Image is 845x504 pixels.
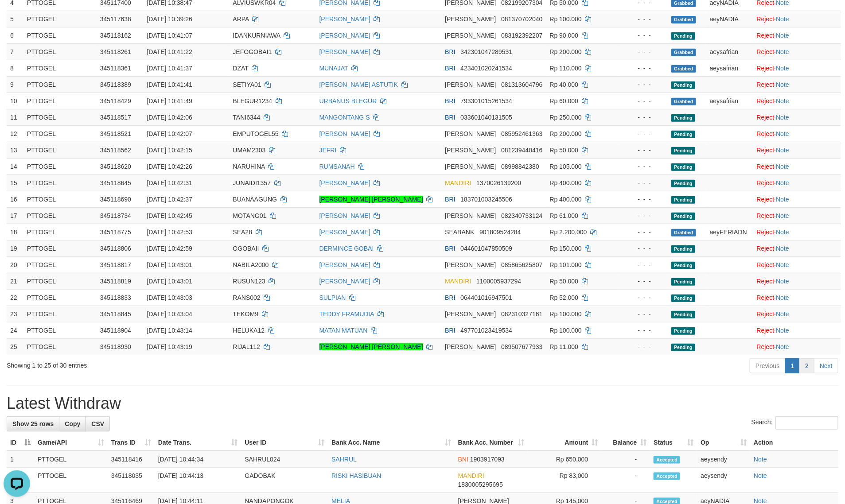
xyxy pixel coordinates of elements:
td: · [753,27,841,43]
td: · [753,76,841,93]
a: [PERSON_NAME] [319,212,370,219]
a: Note [776,245,789,252]
span: Copy 901809524284 to clipboard [479,229,521,236]
a: [PERSON_NAME] [319,16,370,23]
td: · [753,224,841,240]
th: Bank Acc. Number: activate to sort column ascending [455,434,528,451]
span: MANDIRI [445,278,471,285]
label: Search: [752,416,838,430]
span: BRI [445,245,455,252]
td: aeysafrian [706,60,753,76]
span: ARPA [233,16,249,23]
span: [DATE] 10:42:59 [147,245,192,252]
span: Copy 08998842380 to clipboard [501,163,539,170]
span: BLEGUR1234 [233,97,273,105]
a: Reject [757,327,775,334]
a: Reject [757,245,775,252]
td: · [753,109,841,125]
span: [DATE] 10:43:01 [147,278,192,285]
span: Grabbed [671,229,696,236]
a: TEDDY FRAMUDIA [319,310,374,318]
span: BUANAAGUNG [233,196,277,203]
th: Trans ID: activate to sort column ascending [108,434,155,451]
span: Copy 342301047289531 to clipboard [460,48,512,55]
a: [PERSON_NAME] [319,229,370,236]
span: Pending [671,196,695,204]
a: Note [776,294,789,301]
span: BRI [445,114,455,121]
td: · [753,43,841,60]
div: - - - [623,15,664,23]
a: URBANUS BLEGUR [319,97,377,105]
span: [DATE] 10:42:31 [147,179,192,186]
td: 6 [7,27,23,43]
span: [PERSON_NAME] [445,130,496,137]
span: Rp 150.000 [550,245,582,252]
a: Note [776,65,789,72]
td: · [753,240,841,256]
span: EMPUTOGEL55 [233,130,279,137]
a: Note [776,196,789,203]
span: [DATE] 10:42:45 [147,212,192,219]
a: Note [776,179,789,186]
div: - - - [623,260,664,269]
td: · [753,60,841,76]
span: [DATE] 10:42:53 [147,229,192,236]
td: PTTOGEL [23,76,97,93]
td: PTTOGEL [23,93,97,109]
a: Note [776,278,789,285]
span: Rp 90.000 [550,32,579,39]
a: Reject [757,65,775,72]
div: - - - [623,195,664,204]
a: Reject [757,81,775,88]
span: NARUHINA [233,163,265,170]
a: Reject [757,147,775,154]
td: 11 [7,109,23,125]
span: TANI6344 [233,114,261,121]
td: 12 [7,125,23,142]
span: Copy 081313604796 to clipboard [501,81,542,88]
a: [PERSON_NAME] [319,130,370,137]
a: Reject [757,16,775,23]
span: BRI [445,196,455,203]
span: Copy 085952461363 to clipboard [501,130,542,137]
span: Rp 50.000 [550,147,579,154]
td: 10 [7,93,23,109]
span: CSV [91,420,104,427]
span: Pending [671,278,695,286]
span: 345118690 [100,196,131,203]
input: Search: [775,416,838,430]
span: Copy 423401020241534 to clipboard [460,65,512,72]
span: Rp 200.000 [550,48,582,55]
td: aeysafrian [706,93,753,109]
td: aeyFERIADN [706,224,753,240]
td: 20 [7,256,23,273]
td: 18 [7,224,23,240]
th: Op: activate to sort column ascending [697,434,750,451]
a: Note [776,327,789,334]
a: Note [776,147,789,154]
td: PTTOGEL [23,158,97,174]
a: SAHRUL [331,456,357,463]
a: JEFRI [319,147,337,154]
td: PTTOGEL [23,142,97,158]
a: Reject [757,48,775,55]
span: [PERSON_NAME] [445,81,496,88]
a: Note [754,472,767,479]
td: · [753,158,841,174]
span: NABILA2000 [233,261,269,268]
span: Copy 033601040131505 to clipboard [460,114,512,121]
a: Note [776,97,789,105]
td: · [753,174,841,191]
div: - - - [623,80,664,89]
td: PTTOGEL [23,109,97,125]
a: [PERSON_NAME] ASTUTIK [319,81,398,88]
td: PTTOGEL [23,224,97,240]
a: [PERSON_NAME] [PERSON_NAME] [319,343,423,350]
span: Rp 60.000 [550,97,579,105]
span: Rp 61.000 [550,212,579,219]
td: · [753,125,841,142]
span: 345118162 [100,32,131,39]
th: Date Trans.: activate to sort column ascending [155,434,241,451]
a: [PERSON_NAME] [319,48,370,55]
